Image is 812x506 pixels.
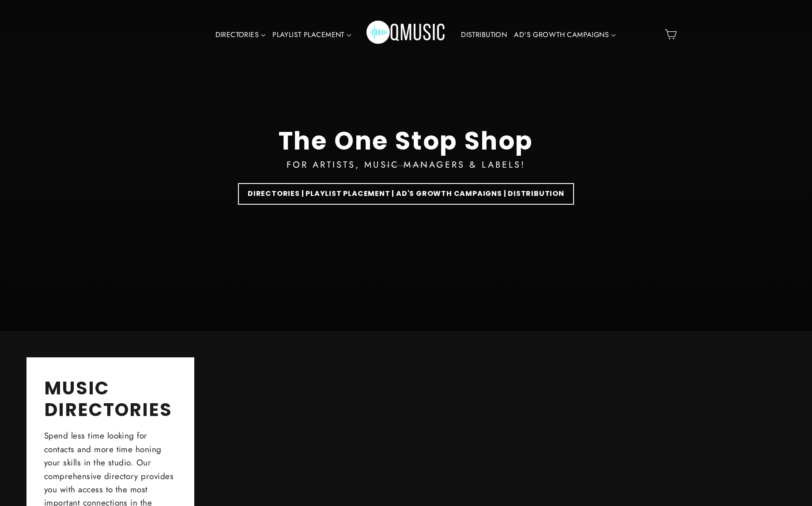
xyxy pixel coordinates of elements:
a: DIRECTORIES [212,25,269,45]
a: DISTRIBUTION [457,25,510,45]
img: Q Music Promotions [366,15,446,54]
a: PLAYLIST PLACEMENT [269,25,355,45]
a: DIRECTORIES | PLAYLIST PLACEMENT | AD'S GROWTH CAMPAIGNS | DISTRIBUTION [238,183,574,205]
h2: MUSIC DIRECTORIES [44,377,177,420]
div: The One Stop Shop [279,126,534,156]
div: Primary [184,9,628,60]
div: FOR ARTISTS, MUSIC MANAGERS & LABELS! [287,158,525,172]
a: AD'S GROWTH CAMPAIGNS [510,25,619,45]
